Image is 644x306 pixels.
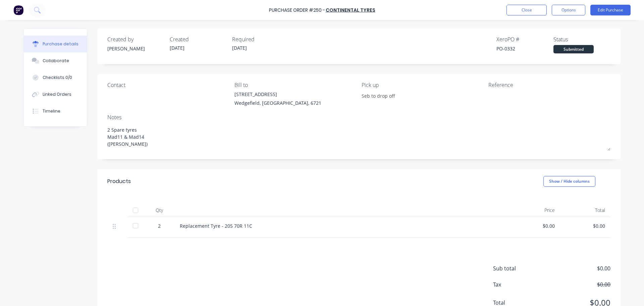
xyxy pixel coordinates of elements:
[234,81,357,89] div: Bill to
[107,113,610,121] div: Notes
[180,222,504,229] div: Replacement Tyre - 205 70R 11C
[543,176,595,187] button: Show / Hide columns
[24,86,87,103] button: Linked Orders
[24,36,87,52] button: Purchase details
[24,69,87,86] button: Checklists 0/0
[107,177,131,185] div: Products
[506,5,547,15] button: Close
[269,7,325,14] div: Purchase Order #250 -
[43,58,69,64] div: Collaborate
[496,35,553,43] div: Xero PO #
[362,91,423,101] input: Enter notes...
[552,5,585,15] button: Options
[590,5,631,15] button: Edit Purchase
[515,222,555,229] div: $0.00
[496,45,553,52] div: PO-0332
[107,35,164,43] div: Created by
[107,81,229,89] div: Contact
[488,81,610,89] div: Reference
[13,5,23,15] img: Factory
[24,52,87,69] button: Collaborate
[107,123,610,151] textarea: 2 Spare tyres Mad11 & Mad14 ([PERSON_NAME])
[326,7,375,13] a: Continental Tyres
[510,204,560,217] div: Price
[43,91,71,97] div: Linked Orders
[543,264,610,272] span: $0.00
[107,45,164,52] div: [PERSON_NAME]
[566,222,605,229] div: $0.00
[543,280,610,289] span: $0.00
[150,222,169,229] div: 2
[144,204,174,217] div: Qty
[43,75,72,81] div: Checklists 0/0
[553,35,610,43] div: Status
[493,280,543,289] span: Tax
[43,108,60,114] div: Timeline
[362,81,484,89] div: Pick up
[234,91,321,98] div: [STREET_ADDRESS]
[553,45,594,53] div: Submitted
[234,99,321,106] div: Wedgefield, [GEOGRAPHIC_DATA], 6721
[560,204,610,217] div: Total
[170,35,227,43] div: Created
[232,35,289,43] div: Required
[493,264,543,272] span: Sub total
[24,103,87,120] button: Timeline
[43,41,78,47] div: Purchase details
